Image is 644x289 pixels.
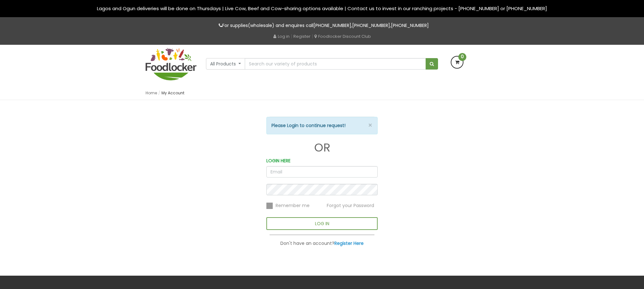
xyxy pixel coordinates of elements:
a: [PHONE_NUMBER] [313,22,351,29]
input: Search our variety of products [245,58,426,70]
a: [PHONE_NUMBER] [352,22,390,29]
a: Forgot your Password [327,202,374,208]
p: Don't have an account? [266,240,378,247]
h1: OR [266,141,378,154]
span: 0 [458,53,466,61]
a: [PHONE_NUMBER] [391,22,429,29]
img: FoodLocker [146,48,196,80]
a: Home [146,90,157,96]
span: | [312,33,313,39]
p: For supplies(wholesale) and enquires call , , [146,22,498,29]
button: All Products [206,58,245,70]
a: Log in [273,33,290,39]
a: Register [293,33,311,39]
input: Email [266,166,378,178]
span: Lagos and Ogun deliveries will be done on Thursdays | Live Cow, Beef and Cow-sharing options avai... [97,5,547,12]
a: Register Here [334,240,364,246]
span: Forgot your Password [327,202,374,209]
span: | [291,33,292,39]
span: Remember me [276,202,310,209]
button: × [368,122,373,129]
button: LOG IN [266,217,378,230]
label: LOGIN HERE [266,157,291,165]
a: Foodlocker Discount Club [314,33,371,39]
strong: Please Login to continue request! [271,122,346,129]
